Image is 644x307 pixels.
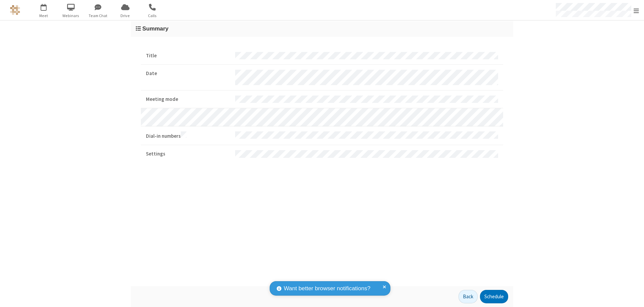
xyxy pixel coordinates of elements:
strong: Meeting mode [146,96,230,103]
span: Team Chat [86,13,111,19]
strong: Dial-in numbers [146,131,230,140]
button: Back [459,290,478,303]
span: Want better browser notifications? [284,284,370,293]
strong: Date [146,70,230,77]
span: Drive [113,13,138,19]
strong: Settings [146,150,230,158]
span: Summary [142,25,168,32]
span: Calls [140,13,165,19]
span: Webinars [58,13,84,19]
strong: Title [146,52,230,60]
button: Schedule [480,290,508,303]
span: Meet [31,13,56,19]
img: QA Selenium DO NOT DELETE OR CHANGE [10,5,20,15]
